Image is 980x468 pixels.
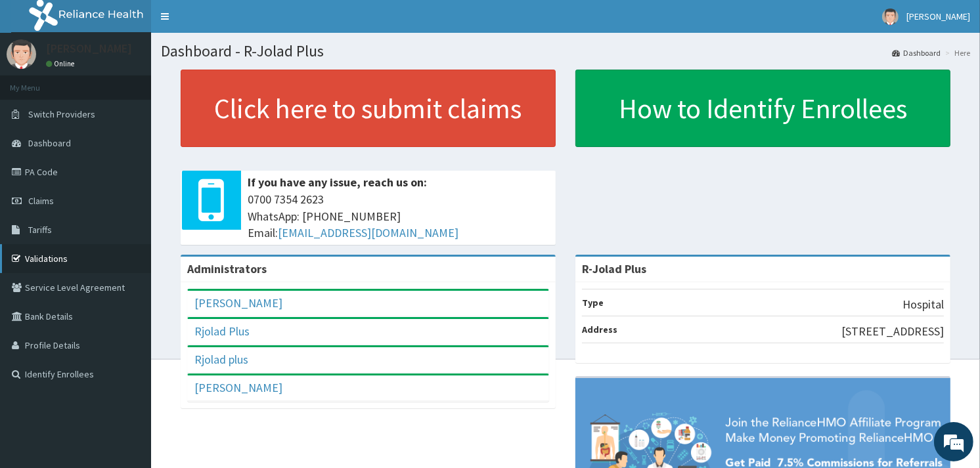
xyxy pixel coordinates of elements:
[7,39,36,69] img: User Image
[194,324,250,339] a: Rjolad Plus
[841,323,944,340] p: [STREET_ADDRESS]
[46,43,132,54] p: [PERSON_NAME]
[248,191,549,242] span: 0700 7354 2623 WhatsApp: [PHONE_NUMBER] Email:
[46,59,78,68] a: Online
[187,261,267,276] b: Administrators
[161,43,970,60] h1: Dashboard - R-Jolad Plus
[181,70,556,147] a: Click here to submit claims
[28,108,95,120] span: Switch Providers
[582,324,617,335] b: Address
[194,380,282,395] a: [PERSON_NAME]
[575,70,950,147] a: How to Identify Enrollees
[7,321,250,367] textarea: Type your message and hit 'Enter'
[942,47,970,58] li: Here
[68,74,221,91] div: Chat with us now
[28,195,54,207] span: Claims
[194,295,282,310] a: [PERSON_NAME]
[892,47,941,58] a: Dashboard
[76,146,181,279] span: We're online!
[582,261,646,276] strong: R-Jolad Plus
[248,175,427,190] b: If you have any issue, reach us on:
[582,297,604,308] b: Type
[906,11,970,22] span: [PERSON_NAME]
[24,66,53,98] img: d_794563401_company_1708531726252_794563401
[28,224,52,236] span: Tariffs
[194,352,248,367] a: Rjolad plus
[902,296,944,313] p: Hospital
[28,137,71,149] span: Dashboard
[278,225,458,240] a: [EMAIL_ADDRESS][DOMAIN_NAME]
[215,7,247,38] div: Minimize live chat window
[882,9,899,25] img: User Image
